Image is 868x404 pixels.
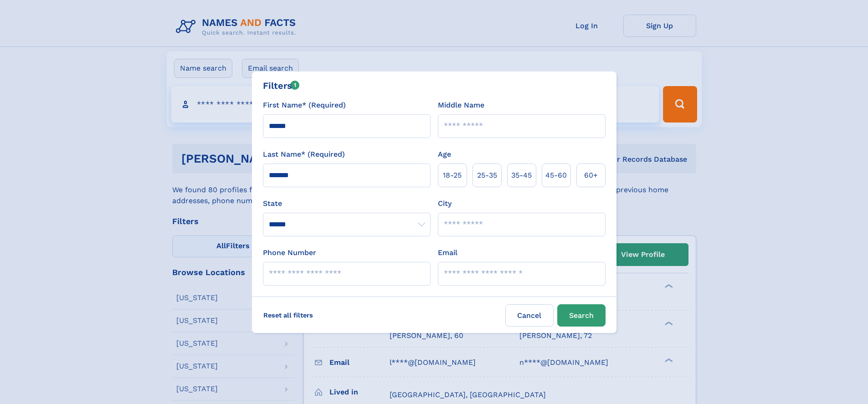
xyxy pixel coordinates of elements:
span: 45‑60 [545,170,567,181]
label: Middle Name [438,100,484,111]
span: 35‑45 [511,170,532,181]
button: Search [557,304,606,327]
div: Filters [263,79,300,92]
span: 18‑25 [443,170,462,181]
label: City [438,198,452,209]
label: Age [438,149,451,160]
label: Cancel [505,304,554,327]
label: Email [438,247,457,258]
span: 25‑35 [477,170,497,181]
label: State [263,198,431,209]
label: Reset all filters [257,304,319,326]
label: Last Name* (Required) [263,149,345,160]
span: 60+ [584,170,598,181]
label: First Name* (Required) [263,100,346,111]
label: Phone Number [263,247,316,258]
